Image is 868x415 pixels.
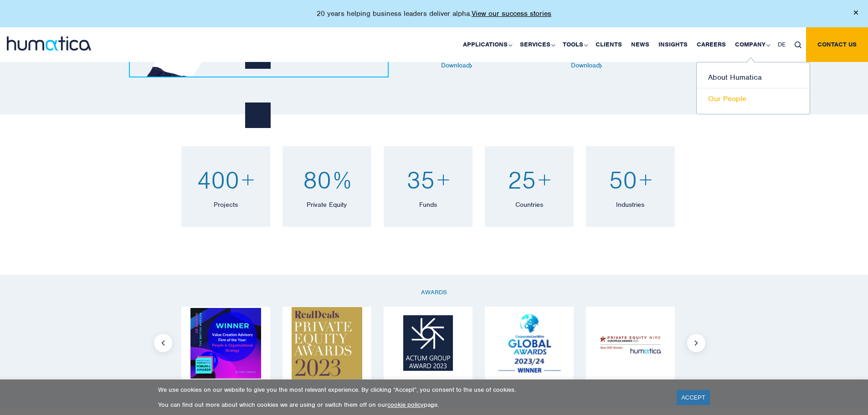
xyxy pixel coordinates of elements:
a: Our People [697,88,810,109]
a: Download [441,61,473,69]
span: + [538,164,551,195]
img: arrow2 [600,64,602,68]
a: ACCEPT [677,390,710,405]
span: 80 [303,164,331,195]
button: Previous [154,334,172,352]
a: Download [571,61,602,69]
p: Private Equity [292,200,362,209]
a: News [627,27,654,62]
p: Industries [595,200,666,209]
span: DE [778,41,786,48]
a: Company [730,27,773,62]
a: Applications [458,27,515,62]
a: About Humatica [697,67,810,88]
img: Logo [190,308,261,379]
a: Insights [654,27,692,62]
p: Funds [393,200,463,209]
span: + [437,164,450,195]
p: We use cookies on our website to give you the most relevant experience. By clicking “Accept”, you... [158,386,665,394]
a: Tools [558,27,591,62]
img: Logo [494,308,565,379]
button: Next [687,334,705,352]
p: AWARDS [181,288,687,296]
span: 25 [508,164,536,195]
p: Countries [494,200,565,209]
a: Clients [591,27,627,62]
img: arrow2 [470,64,473,68]
img: Logo [292,307,362,379]
a: Careers [692,27,730,62]
p: You can find out more about which cookies we are using or switch them off on our page. [158,401,665,409]
span: + [639,164,652,195]
span: 400 [197,164,239,195]
img: Logo [595,330,666,357]
a: cookie policy [387,401,424,409]
img: Logo [403,315,453,371]
p: 20 years helping business leaders deliver alpha. [317,9,551,18]
p: Projects [190,200,261,209]
a: Contact us [806,27,868,62]
span: 35 [406,164,435,195]
span: 50 [609,164,637,195]
span: % [334,164,351,195]
img: logo [7,36,91,51]
a: View our success stories [472,9,551,18]
a: DE [773,27,790,62]
img: search_icon [795,41,801,48]
a: Services [515,27,558,62]
span: + [241,164,254,195]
